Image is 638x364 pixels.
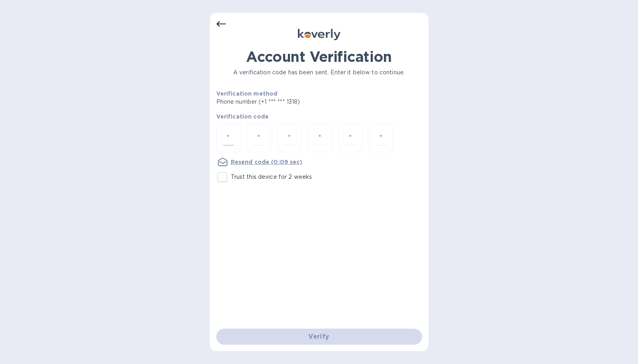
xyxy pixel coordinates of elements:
[216,68,422,77] p: A verification code has been sent. Enter it below to continue.
[231,173,312,181] p: Trust this device for 2 weeks
[216,90,278,97] b: Verification method
[231,159,302,165] u: Resend code (0:09 sec)
[216,98,362,106] p: Phone number (+1 *** *** 1318)
[216,112,422,121] p: Verification code
[216,48,422,65] h1: Account Verification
